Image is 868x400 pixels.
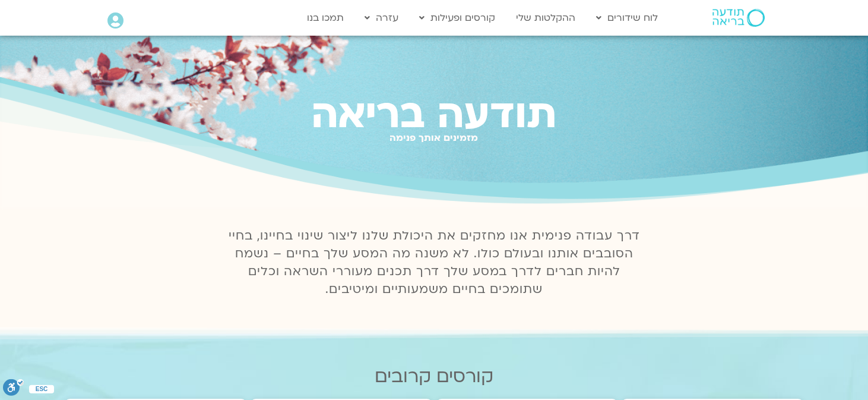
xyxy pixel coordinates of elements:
img: תודעה בריאה [712,9,765,27]
a: עזרה [359,7,404,29]
a: תמכו בנו [301,7,350,29]
a: ההקלטות שלי [510,7,581,29]
p: דרך עבודה פנימית אנו מחזקים את היכולת שלנו ליצור שינוי בחיינו, בחיי הסובבים אותנו ובעולם כולו. לא... [221,227,647,298]
a: לוח שידורים [590,7,664,29]
a: קורסים ופעילות [413,7,501,29]
h2: קורסים קרובים [64,366,804,387]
